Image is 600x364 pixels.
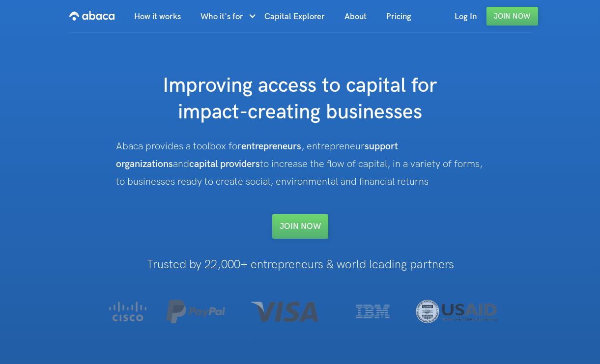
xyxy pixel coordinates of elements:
a: Join NOW [272,214,328,239]
strong: entrepreneurs [241,140,301,152]
h1: Trusted by 22,000+ entrepreneurs & world leading partners [90,258,510,271]
a: Join Now [486,7,538,26]
div: Abaca provides a toolbox for , entrepreneur and to increase the flow of capital, in a variety of ... [116,138,485,191]
img: Abaca logo [69,8,114,24]
h1: Improving access to capital for impact-creating businesses [104,73,497,126]
strong: capital providers [189,158,260,170]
